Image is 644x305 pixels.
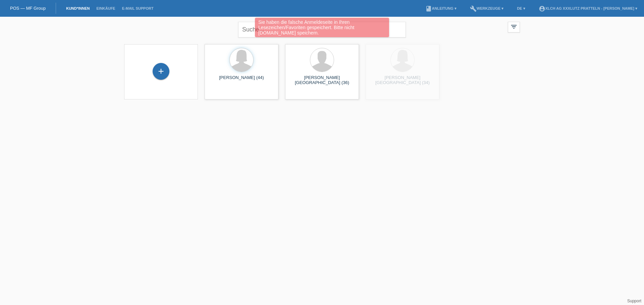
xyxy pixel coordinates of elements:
i: book [425,5,432,12]
i: build [470,5,477,12]
a: Support [627,299,641,303]
a: Kund*innen [63,6,93,10]
i: account_circle [539,5,545,12]
a: Einkäufe [93,6,118,10]
div: Kund*in hinzufügen [153,66,169,77]
a: buildWerkzeuge ▾ [467,6,507,10]
a: DE ▾ [514,6,528,10]
a: account_circleXLCH AG XXXLutz Pratteln - [PERSON_NAME] ▾ [535,6,641,10]
a: E-Mail Support [119,6,157,10]
div: [PERSON_NAME] [GEOGRAPHIC_DATA] (36) [290,75,354,86]
div: [PERSON_NAME] [GEOGRAPHIC_DATA] (34) [371,75,434,86]
a: bookAnleitung ▾ [422,6,460,10]
div: [PERSON_NAME] (44) [210,75,273,86]
div: Sie haben die falsche Anmeldeseite in Ihren Lesezeichen/Favoriten gespeichert. Bitte nicht [DOMAI... [255,18,389,37]
a: POS — MF Group [10,6,46,11]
